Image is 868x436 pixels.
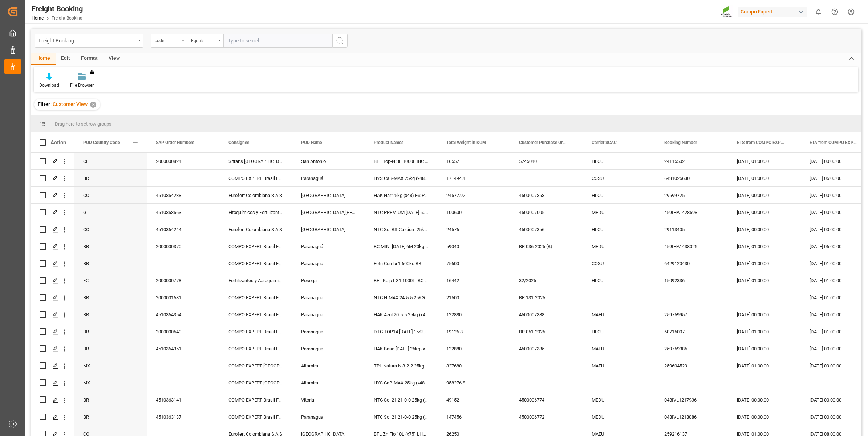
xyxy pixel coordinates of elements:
[583,221,656,238] div: HLCU
[147,408,220,425] div: 4510363137
[583,255,656,272] div: COSU
[155,36,179,44] div: code
[74,221,147,238] div: CO
[292,340,365,357] div: Paranagua
[220,272,292,289] div: Fertilizantes y Agroquímicos, Europeos Eurofert S.A.
[728,238,801,255] div: [DATE] 01:00:00
[728,357,801,374] div: [DATE] 01:00:00
[292,153,365,169] div: San Antonio
[728,187,801,203] div: [DATE] 00:00:00
[583,340,656,357] div: MAEU
[365,357,438,374] div: TPL Natura N 8-2-2 25kg (x40) NEU,IT
[292,391,365,408] div: Vitoria
[74,408,147,425] div: BR
[365,272,438,289] div: BFL Kelp LG1 1000L IBC (WW) BFL BORO SL 10%B 1000L IBC (2024) MTO
[438,323,510,340] div: 19126.8
[147,204,220,221] div: 4510363663
[365,221,438,238] div: NTC Sol BS-Calcium 25kg (x48) WW MTO
[365,289,438,306] div: NTC N-MAX 24-5-5 25KG (x42) INT MTO
[74,306,147,323] div: BR
[728,272,801,289] div: [DATE] 01:00:00
[438,357,510,374] div: 327680
[656,170,728,186] div: 6431026630
[365,255,438,272] div: Fetri Combi 1 600kg BB
[220,306,292,323] div: COMPO EXPERT Brasil Fert. Ltda
[292,289,365,306] div: Paranaguá
[220,357,292,374] div: COMPO EXPERT [GEOGRAPHIC_DATA], [GEOGRAPHIC_DATA]
[220,187,292,203] div: Eurofert Colombiana S.A.S
[31,357,74,374] div: Press SPACE to select this row.
[220,340,292,357] div: COMPO EXPERT Brasil Fert. Ltda
[583,170,656,186] div: COSU
[738,5,810,18] button: Compo Expert
[74,255,147,272] div: BR
[292,204,365,221] div: [GEOGRAPHIC_DATA][PERSON_NAME]
[510,289,583,306] div: BR 131-2025
[365,153,438,169] div: BFL Top-N SL 1000L IBC (w/o TE) DE,ES;BFL Top-N SL 20L (x48) CL MTO
[191,36,216,44] div: Equals
[656,391,728,408] div: 048IVL1217936
[31,391,74,408] div: Press SPACE to select this row.
[438,153,510,169] div: 16552
[438,289,510,306] div: 21500
[656,221,728,238] div: 29113405
[374,140,403,145] span: Product Names
[31,340,74,357] div: Press SPACE to select this row.
[292,255,365,272] div: Paranaguá
[728,204,801,221] div: [DATE] 00:00:00
[438,374,510,391] div: 958276.8
[220,170,292,186] div: COMPO EXPERT Brasil Fert. Ltda, CE_BRASIL
[156,140,194,145] span: SAP Order Numbers
[365,323,438,340] div: DTC TOP14 [DATE] 15%UH 3M 25kg(x42) WW
[510,204,583,221] div: 4500007005
[510,340,583,357] div: 4500007385
[738,7,807,17] div: Compo Expert
[365,238,438,255] div: BC MINI [DATE] 6M 20kg (x48) BR MTO
[292,357,365,374] div: Altamira
[510,187,583,203] div: 4500007353
[510,238,583,255] div: BR 036-2025 (B)
[438,238,510,255] div: 59040
[664,140,697,145] span: Booking Number
[583,238,656,255] div: MEDU
[220,391,292,408] div: COMPO EXPERT Brasil Fert. Ltda
[656,306,728,323] div: 259759957
[147,221,220,238] div: 4510364244
[74,204,147,221] div: GT
[32,3,83,14] div: Freight Booking
[31,153,74,170] div: Press SPACE to select this row.
[31,238,74,255] div: Press SPACE to select this row.
[74,238,147,255] div: BR
[90,102,96,108] div: ✕
[510,221,583,238] div: 4500007356
[728,323,801,340] div: [DATE] 01:00:00
[292,221,365,238] div: [GEOGRAPHIC_DATA]
[728,306,801,323] div: [DATE] 00:00:00
[438,170,510,186] div: 171494.4
[220,221,292,238] div: Eurofert Colombiana S.A.S
[292,306,365,323] div: Paranagua
[147,272,220,289] div: 2000000778
[510,272,583,289] div: 32/2025
[147,306,220,323] div: 4510364354
[365,340,438,357] div: HAK Base [DATE] 25kg (x48) BR
[220,153,292,169] div: Sitrans [GEOGRAPHIC_DATA]
[438,340,510,357] div: 122880
[31,255,74,272] div: Press SPACE to select this row.
[827,4,843,20] button: Help Center
[438,204,510,221] div: 100600
[74,289,147,306] div: BR
[721,5,733,18] img: Screenshot%202023-09-29%20at%2010.02.21.png_1712312052.png
[656,272,728,289] div: 15092336
[31,272,74,289] div: Press SPACE to select this row.
[292,408,365,425] div: Paranagua
[147,187,220,203] div: 4510364238
[292,374,365,391] div: Altamira
[147,323,220,340] div: 2000000540
[220,374,292,391] div: COMPO EXPERT [GEOGRAPHIC_DATA], [GEOGRAPHIC_DATA]
[728,170,801,186] div: [DATE] 01:00:00
[656,255,728,272] div: 6429120430
[31,221,74,238] div: Press SPACE to select this row.
[56,53,76,65] div: Edit
[147,238,220,255] div: 2000000370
